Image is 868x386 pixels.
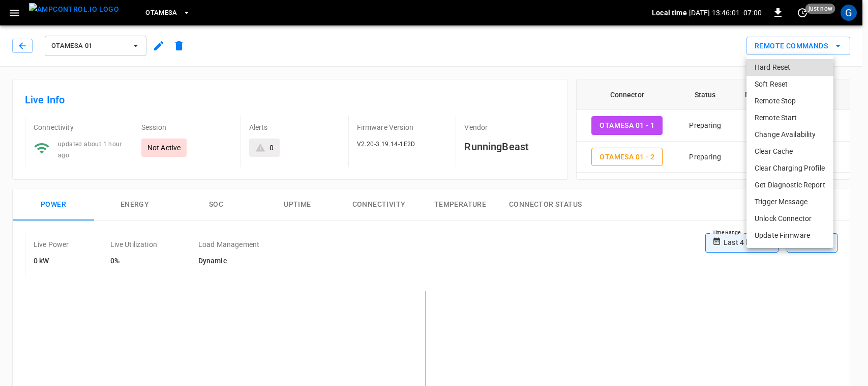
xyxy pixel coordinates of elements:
[746,210,833,227] li: Unlock Connector
[746,177,833,194] li: Get Diagnostic Report
[746,76,833,93] li: Soft Reset
[746,109,833,126] li: Remote Start
[746,143,833,160] li: Clear Cache
[746,227,833,244] li: Update Firmware
[746,160,833,177] li: Clear Charging Profile
[746,59,833,76] li: Hard Reset
[746,126,833,143] li: Change Availability
[746,194,833,210] li: Trigger Message
[746,93,833,109] li: Remote Stop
